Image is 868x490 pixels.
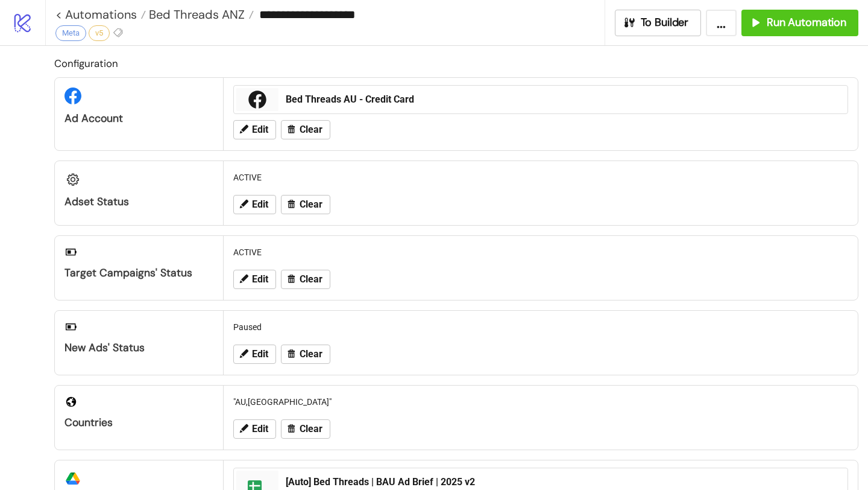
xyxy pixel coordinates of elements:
button: Clear [281,270,330,289]
button: Run Automation [741,10,858,36]
button: Edit [233,419,276,439]
span: Clear [300,274,322,285]
span: To Builder [641,16,689,30]
span: Clear [300,124,322,135]
div: Ad Account [64,112,213,126]
span: Clear [300,424,322,434]
div: Paused [228,316,853,339]
div: Adset Status [64,195,213,209]
button: Clear [281,120,330,139]
div: "AU,[GEOGRAPHIC_DATA]" [228,390,853,413]
a: Bed Threads ANZ [146,8,254,21]
span: Edit [252,199,268,210]
div: New Ads' Status [64,341,213,355]
span: Edit [252,349,268,360]
div: Meta [55,25,86,41]
button: Edit [233,195,276,214]
span: Clear [300,349,322,360]
span: Edit [252,424,268,434]
span: Clear [300,199,322,210]
button: ... [706,10,737,36]
button: Edit [233,345,276,364]
span: Bed Threads ANZ [146,7,245,22]
button: Clear [281,419,330,439]
button: Clear [281,345,330,364]
span: Run Automation [767,16,846,30]
a: < Automations [55,8,146,21]
button: Edit [233,270,276,289]
div: Bed Threads AU - Credit Card [286,93,840,106]
div: ACTIVE [228,166,853,189]
button: Edit [233,120,276,139]
div: [Auto] Bed Threads | BAU Ad Brief | 2025 v2 [286,476,840,489]
div: ACTIVE [228,241,853,264]
span: Edit [252,124,268,135]
button: Clear [281,195,330,214]
h2: Configuration [54,56,858,71]
div: Target Campaigns' Status [64,266,213,280]
div: Countries [64,416,213,430]
div: v5 [89,25,110,41]
span: Edit [252,274,268,285]
button: To Builder [615,10,702,36]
